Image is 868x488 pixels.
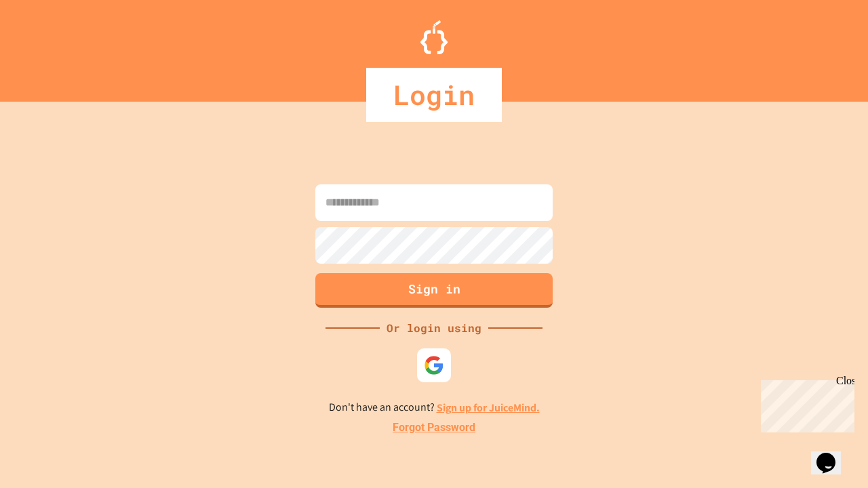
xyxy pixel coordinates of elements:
div: Login [366,68,502,122]
img: google-icon.svg [424,355,444,375]
button: Sign in [315,273,553,308]
div: Or login using [380,320,488,336]
img: Logo.svg [420,20,448,54]
a: Sign up for JuiceMind. [437,401,540,415]
iframe: chat widget [811,434,854,474]
div: Chat with us now!Close [5,5,94,86]
iframe: chat widget [755,375,854,432]
p: Don't have an account? [329,399,540,416]
a: Forgot Password [393,420,475,436]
